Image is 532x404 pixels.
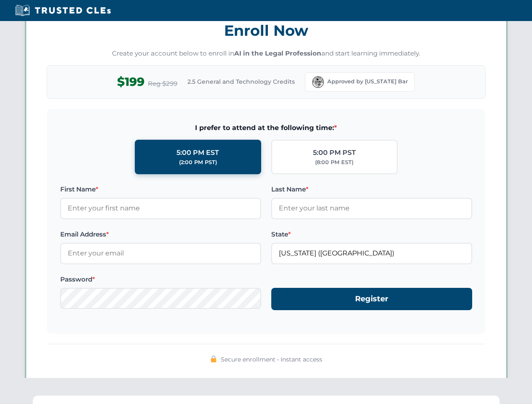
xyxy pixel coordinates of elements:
[60,243,261,264] input: Enter your email
[60,122,472,133] span: I prefer to attend at the following time:
[271,288,472,310] button: Register
[60,184,261,194] label: First Name
[117,72,144,91] span: $199
[327,77,408,86] span: Approved by [US_STATE] Bar
[179,158,217,167] div: (2:00 PM PST)
[210,356,217,362] img: 🔒
[176,147,219,158] div: 5:00 PM EST
[187,77,295,86] span: 2.5 General and Technology Credits
[148,79,177,89] span: Reg $299
[47,49,486,58] p: Create your account below to enroll in and start learning immediately.
[271,198,472,219] input: Enter your last name
[47,17,486,44] h3: Enroll Now
[13,4,113,17] img: Trusted CLEs
[271,229,472,239] label: State
[315,158,353,167] div: (8:00 PM EST)
[221,355,322,364] span: Secure enrollment • Instant access
[60,274,261,284] label: Password
[234,49,321,57] strong: AI in the Legal Profession
[271,243,472,264] input: Florida (FL)
[313,147,356,158] div: 5:00 PM PST
[271,184,472,194] label: Last Name
[60,229,261,239] label: Email Address
[60,198,261,219] input: Enter your first name
[312,76,324,88] img: Florida Bar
